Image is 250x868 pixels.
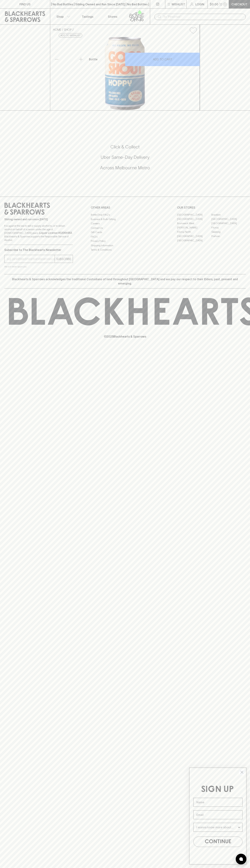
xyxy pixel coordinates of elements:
div: Call to action block [4,130,246,189]
a: Shipping Information [91,243,159,248]
p: Bottle [89,57,98,61]
button: Add to wishlist [59,33,82,38]
a: [GEOGRAPHIC_DATA] [211,217,246,221]
a: Tastings [75,9,100,24]
p: Wishlist [172,2,185,6]
p: Login [195,2,204,6]
a: [GEOGRAPHIC_DATA] [177,234,211,238]
p: We will never spam you [4,265,73,268]
a: Terms & Conditions [91,248,159,252]
strong: Liquor License #32064953 [39,231,72,234]
button: Shop [50,9,75,24]
a: Bottle Drop FAQ's [91,213,159,217]
p: Tastings [82,14,93,19]
a: Privacy Policy [91,239,159,243]
a: Contact Us [91,226,159,230]
input: e.g. jane@blackheartsandsparrows.com.au [7,256,55,262]
p: OTHER AREAS [91,205,159,210]
p: SUBSCRIBE [56,257,71,261]
a: [PERSON_NAME] [177,225,211,230]
input: I wanna know more about... [196,823,237,832]
a: Geelong [211,230,246,234]
p: Subscribe to The Blackhearts Newsletter [4,248,73,252]
button: Add to wishlist [188,26,198,35]
p: Stores [108,14,117,19]
button: SUBSCRIBE [55,255,73,263]
button: Close dialog [239,769,245,775]
a: [GEOGRAPHIC_DATA] [177,217,211,221]
a: FAQ's [91,235,159,239]
p: ADD TO CART [153,57,172,61]
a: Careers [91,221,159,226]
a: Gift Cards [91,230,159,235]
p: FIND US [19,2,31,6]
button: CONTINUE [193,837,242,847]
a: [GEOGRAPHIC_DATA] [211,221,246,225]
span: SIGN UP [201,785,234,794]
p: Shop [56,14,64,19]
a: HOME [53,28,61,31]
input: Name [193,798,242,807]
a: Prahran [211,234,246,238]
p: Blackhearts & Sparrows acknowledges the traditional Custodians of land throughout [GEOGRAPHIC_DAT... [7,277,243,286]
a: SHOP [64,28,72,31]
input: Email [193,810,242,819]
a: Fitzroy [211,225,246,230]
input: Try "Pinot noir" [163,14,243,20]
div: FLYOUT Form [186,764,250,868]
p: It is against the law to sell or supply alcohol to, or to obtain alcohol on behalf of a person un... [4,224,73,242]
h5: Uber Same-Day Delivery [4,154,246,160]
h5: Click & Collect [4,144,246,150]
button: ADD TO CART [125,53,200,66]
a: Fitzroy North [177,230,211,234]
a: Braddon [211,213,246,217]
a: [GEOGRAPHIC_DATA] [177,238,211,243]
p: Checkout [231,2,247,6]
a: [GEOGRAPHIC_DATA] [177,213,211,217]
a: Stores [100,9,125,24]
p: Sibling owned and run since [DATE] [4,218,73,221]
p: OUR STORES [177,205,246,210]
button: Show Options [237,823,241,832]
a: Business & Bulk Gifting [91,217,159,221]
img: bubble-icon [239,857,243,861]
h5: Across Melbourne Metro [4,165,246,171]
p: $0.00 [210,2,218,6]
div: Bottle [88,56,125,63]
p: 0 [224,3,226,5]
img: 33594.png [50,37,200,110]
a: Brunswick West [177,221,211,225]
